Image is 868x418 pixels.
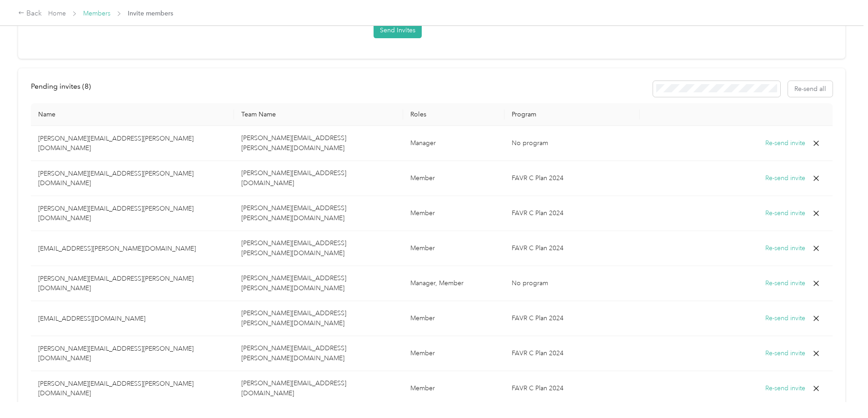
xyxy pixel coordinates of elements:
button: Re-send invite [765,138,805,148]
button: Re-send invite [765,348,805,358]
button: Re-send invite [765,243,805,253]
p: [PERSON_NAME][EMAIL_ADDRESS][PERSON_NAME][DOMAIN_NAME] [38,274,227,293]
span: [PERSON_NAME][EMAIL_ADDRESS][PERSON_NAME][DOMAIN_NAME] [241,204,346,222]
span: Invite members [128,9,173,18]
a: Members [83,10,110,17]
span: [PERSON_NAME][EMAIL_ADDRESS][PERSON_NAME][DOMAIN_NAME] [241,134,346,152]
p: [PERSON_NAME][EMAIL_ADDRESS][PERSON_NAME][DOMAIN_NAME] [38,134,227,153]
span: Member [410,244,435,252]
span: Member [410,384,435,392]
th: Roles [403,103,504,126]
span: FAVR C Plan 2024 [512,244,564,252]
th: Program [504,103,640,126]
span: FAVR C Plan 2024 [512,384,564,392]
button: Re-send invite [765,173,805,183]
button: Re-send all [788,81,833,97]
a: Home [48,10,66,17]
p: [PERSON_NAME][EMAIL_ADDRESS][PERSON_NAME][DOMAIN_NAME] [38,204,227,223]
p: [EMAIL_ADDRESS][PERSON_NAME][DOMAIN_NAME] [38,244,227,253]
span: Manager [410,139,436,147]
span: FAVR C Plan 2024 [512,174,564,182]
span: No program [512,279,548,287]
span: Member [410,349,435,357]
span: FAVR C Plan 2024 [512,349,564,357]
span: [PERSON_NAME][EMAIL_ADDRESS][DOMAIN_NAME] [241,169,346,187]
span: Manager, Member [410,279,464,287]
th: Team Name [234,103,403,126]
span: [PERSON_NAME][EMAIL_ADDRESS][PERSON_NAME][DOMAIN_NAME] [241,239,346,257]
span: No program [512,139,548,147]
div: Back [18,8,42,19]
div: left-menu [31,81,97,97]
span: [PERSON_NAME][EMAIL_ADDRESS][PERSON_NAME][DOMAIN_NAME] [241,344,346,362]
th: Name [31,103,234,126]
button: Re-send invite [765,208,805,218]
p: [EMAIL_ADDRESS][DOMAIN_NAME] [38,314,227,323]
div: Resend all invitations [653,81,833,97]
span: FAVR C Plan 2024 [512,314,564,322]
p: [PERSON_NAME][EMAIL_ADDRESS][PERSON_NAME][DOMAIN_NAME] [38,379,227,398]
span: Member [410,209,435,217]
span: Pending invites [31,82,91,91]
button: Re-send invite [765,278,805,288]
p: [PERSON_NAME][EMAIL_ADDRESS][PERSON_NAME][DOMAIN_NAME] [38,169,227,188]
button: Send Invites [374,22,422,38]
button: Re-send invite [765,313,805,323]
p: [PERSON_NAME][EMAIL_ADDRESS][PERSON_NAME][DOMAIN_NAME] [38,344,227,363]
span: Member [410,314,435,322]
span: [PERSON_NAME][EMAIL_ADDRESS][PERSON_NAME][DOMAIN_NAME] [241,309,346,327]
span: Member [410,174,435,182]
div: info-bar [31,81,833,97]
button: Re-send invite [765,383,805,393]
span: ( 8 ) [82,82,91,91]
span: [PERSON_NAME][EMAIL_ADDRESS][DOMAIN_NAME] [241,379,346,397]
span: FAVR C Plan 2024 [512,209,564,217]
iframe: Everlance-gr Chat Button Frame [817,367,868,418]
span: [PERSON_NAME][EMAIL_ADDRESS][PERSON_NAME][DOMAIN_NAME] [241,274,346,292]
